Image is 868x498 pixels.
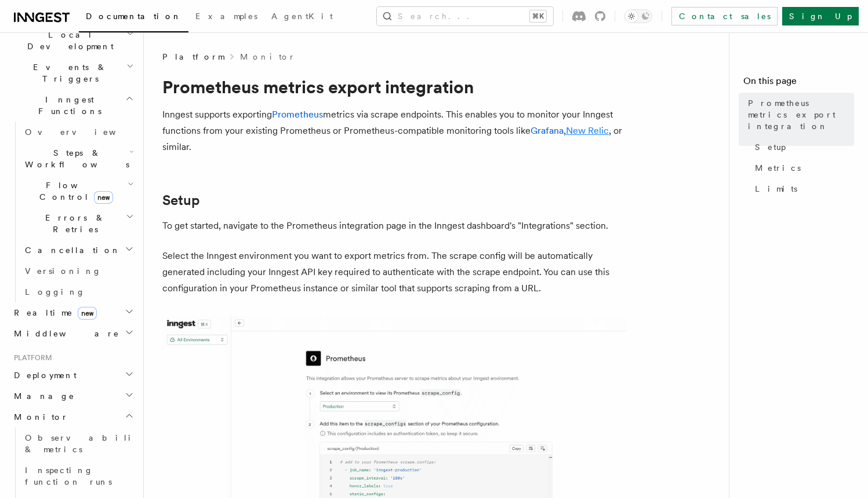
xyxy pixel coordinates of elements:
kbd: ⌘K [530,10,546,22]
span: Errors & Retries [20,212,126,235]
button: Steps & Workflows [20,142,136,175]
span: Middleware [9,328,119,339]
span: Deployment [9,369,77,381]
span: Examples [195,12,257,21]
a: Documentation [79,3,188,32]
a: Monitor [240,51,295,63]
button: Inngest Functions [9,89,136,122]
a: Inspecting function runs [20,460,136,492]
a: Logging [20,281,136,302]
a: Grafana [531,125,564,136]
span: Metrics [755,162,801,174]
span: Logging [25,287,85,296]
button: Manage [9,386,136,407]
span: Prometheus metrics export integration [748,97,854,132]
a: Setup [750,137,854,158]
button: Deployment [9,365,136,386]
span: Inspecting function runs [25,466,112,486]
a: Observability & metrics [20,427,136,460]
button: Events & Triggers [9,57,136,89]
p: Inngest supports exporting metrics via scrape endpoints. This enables you to monitor your Inngest... [162,107,626,155]
span: AgentKit [271,12,333,21]
a: Metrics [750,158,854,178]
span: Versioning [25,266,101,276]
span: Overview [25,127,144,137]
p: Select the Inngest environment you want to export metrics from. The scrape config will be automat... [162,248,626,296]
span: Observability & metrics [25,433,144,454]
a: Overview [20,122,136,142]
span: Monitor [9,411,68,423]
span: Platform [162,51,224,63]
button: Realtimenew [9,302,136,323]
a: New Relic [566,125,609,136]
button: Errors & Retries [20,207,136,240]
button: Cancellation [20,240,136,261]
button: Flow Controlnew [20,175,136,207]
span: Inngest Functions [9,94,125,117]
span: Events & Triggers [9,61,126,85]
span: Platform [9,353,52,362]
span: Steps & Workflows [20,147,129,170]
span: Cancellation [20,244,121,256]
span: Manage [9,390,75,402]
span: Setup [755,141,786,153]
span: Flow Control [20,180,128,203]
a: AgentKit [264,3,340,31]
button: Middleware [9,323,136,344]
a: Limits [750,178,854,199]
span: Limits [755,183,797,195]
a: Versioning [20,261,136,281]
h1: Prometheus metrics export integration [162,76,626,97]
h4: On this page [743,74,854,93]
div: Inngest Functions [9,122,136,302]
a: Examples [188,3,264,31]
button: Monitor [9,407,136,427]
a: Contact sales [671,7,778,25]
button: Local Development [9,24,136,57]
button: Search...⌘K [377,7,553,25]
p: To get started, navigate to the Prometheus integration page in the Inngest dashboard's "Integrati... [162,218,626,234]
span: Realtime [9,307,97,318]
span: new [78,307,97,320]
span: Documentation [86,12,181,21]
a: Sign Up [782,7,859,25]
button: Toggle dark mode [624,9,652,23]
a: Prometheus metrics export integration [743,93,854,137]
a: Prometheus [272,109,323,120]
span: Local Development [9,29,126,52]
a: Setup [162,192,200,208]
span: new [94,191,113,204]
